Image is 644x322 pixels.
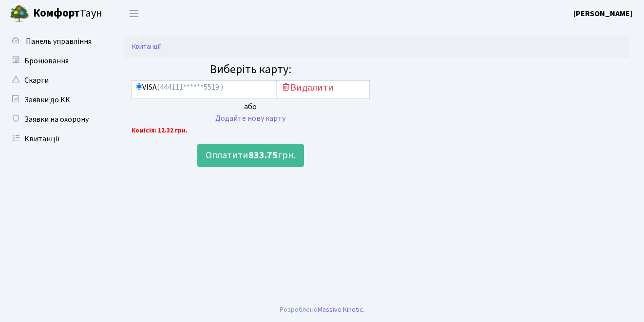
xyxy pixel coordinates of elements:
[318,304,363,315] a: Massive Kinetic
[132,101,370,113] div: або
[10,4,29,23] img: logo.png
[132,41,161,52] a: Квитанції
[573,8,632,19] b: [PERSON_NAME]
[5,51,102,71] a: Бронювання
[122,5,146,21] button: Переключити навігацію
[5,90,102,110] a: Заявки до КК
[26,36,92,47] span: Панель управління
[132,113,370,124] div: Додайте нову карту
[5,71,102,90] a: Скарги
[280,304,364,315] div: Розроблено .
[5,110,102,129] a: Заявки на охорону
[136,82,223,93] label: VISA
[281,82,365,94] h5: Видалити
[197,144,304,167] button: Оплатити833.75грн.
[573,8,632,19] a: [PERSON_NAME]
[132,126,188,135] b: Комісія: 12.32 грн.
[5,129,102,149] a: Квитанції
[33,5,80,21] b: Комфорт
[248,149,278,162] b: 833.75
[132,63,370,77] h4: Виберіть карту:
[33,5,102,22] span: Таун
[5,32,102,51] a: Панель управління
